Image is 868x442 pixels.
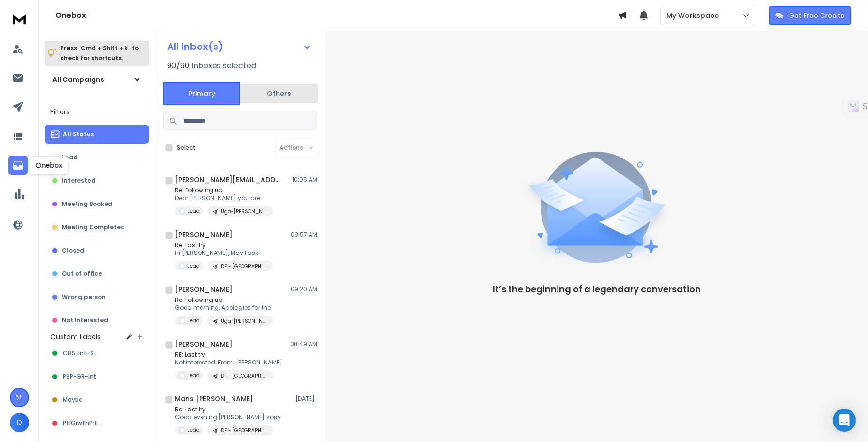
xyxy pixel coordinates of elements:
div: Onebox [30,156,69,174]
p: Not Interested [62,316,108,324]
button: PtlGrwthPrtnr [45,413,149,433]
h1: All Inbox(s) [167,42,223,51]
p: Dear [PERSON_NAME] you are [175,194,273,202]
h1: [PERSON_NAME] [175,339,232,349]
p: Press to check for shortcuts. [60,44,139,63]
p: Not interested. From: [PERSON_NAME] [175,359,282,366]
p: Meeting Completed [62,223,125,231]
p: Re: Following up [175,187,273,194]
p: Meeting Booked [62,200,112,208]
button: Primary [163,82,240,105]
h3: Inboxes selected [191,60,256,72]
button: Wrong person [45,287,149,307]
p: Hi [PERSON_NAME], May I ask [175,249,273,257]
button: All Campaigns [45,70,149,89]
p: Re: Last try [175,406,281,413]
p: Lead [187,262,200,269]
button: Maybe [45,390,149,410]
h3: Filters [45,105,149,119]
p: Lead [187,317,200,324]
span: Cmd + Shift + k [79,43,129,54]
button: Get Free Credits [769,6,851,25]
span: CBS-Int-Sell [63,349,100,357]
p: Interested [62,177,95,185]
p: Lead [187,426,200,434]
p: 09:57 AM [291,231,317,238]
p: All Status [63,130,94,138]
button: CBS-Int-Sell [45,344,149,363]
p: Good morning, Apologies for the [175,304,273,312]
button: All Status [45,125,149,144]
span: Maybe [63,396,83,404]
p: DF - [GEOGRAPHIC_DATA] - FU.1.2 [221,427,267,434]
p: Closed [62,247,84,254]
p: Good evening [PERSON_NAME] sorry [175,413,281,421]
p: Re: Following up [175,296,273,304]
p: 10:05 AM [292,176,317,184]
div: Open Intercom Messenger [833,409,856,432]
p: [DATE] [295,395,317,403]
button: Closed [45,241,149,260]
label: Select [177,144,196,152]
p: It’s the beginning of a legendary conversation [493,283,701,296]
h3: Custom Labels [50,332,101,342]
span: 90 / 90 [167,60,189,72]
button: Not Interested [45,311,149,330]
p: My Workspace [666,11,723,20]
button: PSP-GR-Int [45,367,149,386]
p: DF - [GEOGRAPHIC_DATA] - FU.1.2 [221,372,267,379]
p: Lead [62,154,77,161]
button: Lead [45,148,149,167]
h1: [PERSON_NAME][EMAIL_ADDRESS][PERSON_NAME][DOMAIN_NAME] [175,175,281,185]
button: D [10,413,29,432]
h1: Onebox [55,10,618,21]
p: Get Free Credits [789,11,844,20]
p: Uga-[PERSON_NAME]-[PERSON_NAME]-[GEOGRAPHIC_DATA] [221,208,267,215]
h1: [PERSON_NAME] [175,284,232,294]
span: PtlGrwthPrtnr [63,419,103,427]
p: DF - [GEOGRAPHIC_DATA] - FU.1.2 [221,263,267,270]
p: Uga-[PERSON_NAME]-[PERSON_NAME]-[GEOGRAPHIC_DATA] [221,317,267,325]
p: Out of office [62,270,102,278]
h1: All Campaigns [52,75,104,84]
p: Lead [187,207,200,215]
button: Meeting Completed [45,218,149,237]
p: Wrong person [62,293,106,301]
p: RE: Last try [175,351,282,359]
h1: [PERSON_NAME] [175,230,232,239]
p: Re: Last try [175,241,273,249]
button: Out of office [45,264,149,284]
p: Lead [187,372,200,379]
img: logo [10,10,29,28]
h1: Mans [PERSON_NAME] [175,394,253,404]
button: Others [240,83,318,104]
button: All Inbox(s) [159,37,319,56]
span: PSP-GR-Int [63,373,96,380]
button: Meeting Booked [45,194,149,214]
button: Interested [45,171,149,190]
p: 08:49 AM [290,340,317,348]
p: 09:20 AM [291,285,317,293]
